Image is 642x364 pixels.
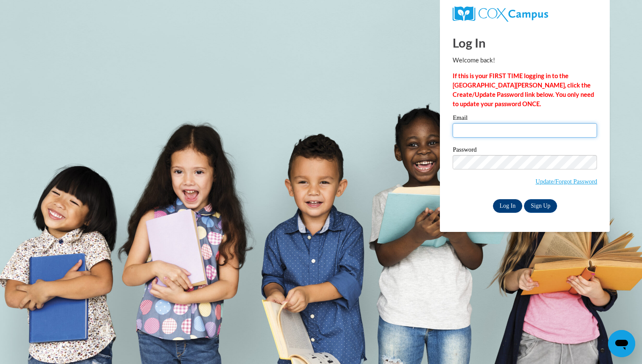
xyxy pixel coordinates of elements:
[524,199,557,213] a: Sign Up
[535,178,597,185] a: Update/Forgot Password
[453,147,597,155] label: Password
[453,34,597,51] h1: Log In
[493,199,523,213] input: Log In
[453,6,597,22] a: COX Campus
[453,56,597,65] p: Welcome back!
[453,72,594,107] strong: If this is your FIRST TIME logging in to the [GEOGRAPHIC_DATA][PERSON_NAME], click the Create/Upd...
[608,330,635,357] iframe: Button to launch messaging window
[453,115,597,123] label: Email
[453,6,548,22] img: COX Campus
